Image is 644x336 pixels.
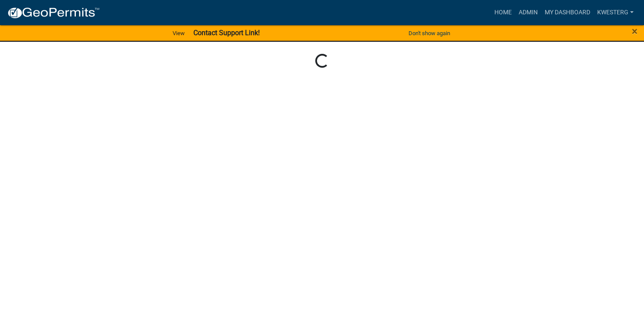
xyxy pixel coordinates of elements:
[541,4,594,21] a: My Dashboard
[515,4,541,21] a: Admin
[632,25,637,37] span: ×
[405,26,454,40] button: Don't show again
[491,4,515,21] a: Home
[193,29,260,37] strong: Contact Support Link!
[594,4,637,21] a: kwesterg
[169,26,188,40] a: View
[632,26,637,36] button: Close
